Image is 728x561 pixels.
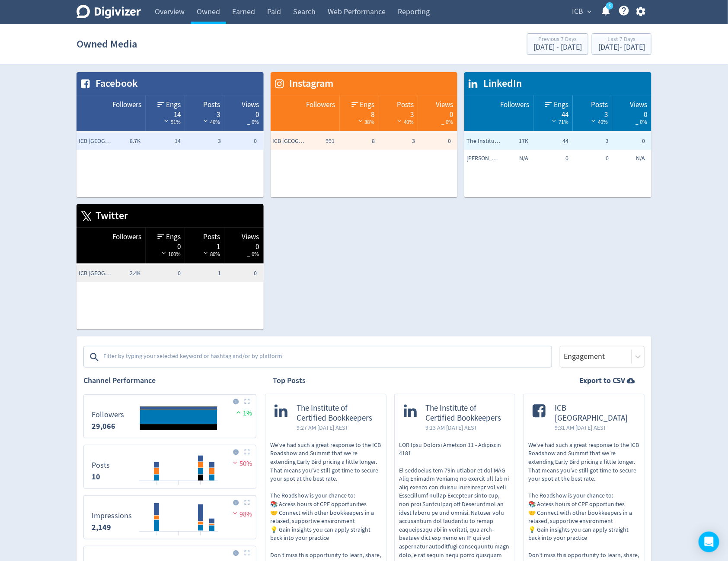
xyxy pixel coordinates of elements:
[571,150,611,167] td: 0
[160,250,181,258] span: 100%
[234,409,252,418] span: 1%
[591,100,608,110] span: Posts
[92,410,124,420] dt: Followers
[630,100,647,110] span: Views
[538,110,568,117] div: 44
[162,117,171,124] img: negative-performance-white.svg
[577,110,608,117] div: 3
[383,110,414,117] div: 3
[79,269,113,278] span: ICB Australia
[229,110,259,117] div: 0
[441,118,453,126] span: _ 0%
[589,117,598,124] img: negative-performance-white.svg
[92,460,110,470] dt: Posts
[231,510,252,519] span: 98%
[87,398,252,434] svg: Followers 0
[589,118,608,126] span: 40%
[395,118,414,126] span: 40%
[92,472,100,482] strong: 10
[166,100,181,110] span: Engs
[464,72,651,197] table: customized table
[395,117,404,124] img: negative-performance-white.svg
[417,133,457,150] td: 0
[285,76,334,91] span: Instagram
[244,500,250,505] img: Placeholder
[143,133,183,150] td: 14
[571,133,611,150] td: 3
[271,72,458,197] table: customized table
[297,403,377,423] span: The Institute of Certified Bookkeepers
[344,110,375,117] div: 8
[550,118,568,126] span: 71%
[92,511,132,521] dt: Impressions
[533,44,582,51] div: [DATE] - [DATE]
[490,150,530,167] td: N/A
[234,409,243,415] img: positive-performance.svg
[426,403,506,423] span: The Institute of Certified Bookkeepers
[166,232,181,242] span: Engs
[223,265,263,282] td: 0
[397,100,414,110] span: Posts
[248,118,259,126] span: _ 0%
[616,110,647,117] div: 0
[242,100,259,110] span: Views
[490,133,530,150] td: 17K
[360,100,375,110] span: Engs
[242,232,259,242] span: Views
[466,137,501,146] span: The Institute of Certified Bookkeepers
[297,133,337,150] td: 991
[273,137,307,146] span: ICB Australia
[79,137,113,146] span: ICB Australia
[83,375,256,386] h2: Channel Performance
[606,2,613,10] a: 5
[92,522,111,532] strong: 2,149
[579,375,625,386] strong: Export to CSV
[609,3,611,9] text: 5
[337,133,377,150] td: 8
[569,5,594,19] button: ICB
[530,133,571,150] td: 44
[273,375,306,386] h2: Top Posts
[436,100,453,110] span: Views
[189,110,220,117] div: 3
[555,423,635,432] span: 9:31 AM [DATE] AEST
[203,232,220,242] span: Posts
[189,242,220,249] div: 1
[466,154,501,163] span: Amanda Linton
[356,118,375,126] span: 38%
[699,532,719,552] div: Open Intercom Messenger
[160,250,168,256] img: negative-performance-white.svg
[173,535,184,541] text: 06/09
[223,133,263,150] td: 0
[231,510,239,517] img: negative-performance.svg
[195,535,206,541] text: 08/09
[244,399,250,404] img: Placeholder
[77,204,264,330] table: customized table
[201,250,210,256] img: negative-performance-white.svg
[77,72,264,197] table: customized table
[500,100,529,110] span: Followers
[248,250,259,258] span: _ 0%
[112,232,141,242] span: Followers
[231,460,239,466] img: negative-performance.svg
[91,76,138,91] span: Facebook
[102,133,143,150] td: 8.7K
[533,36,582,44] div: Previous 7 Days
[112,100,141,110] span: Followers
[151,484,162,490] text: 04/09
[635,118,647,126] span: _ 0%
[151,535,162,541] text: 04/09
[244,449,250,455] img: Placeholder
[91,209,128,223] span: Twitter
[102,265,143,282] td: 2.4K
[527,33,588,55] button: Previous 7 Days[DATE] - [DATE]
[297,423,377,432] span: 9:27 AM [DATE] AEST
[203,100,220,110] span: Posts
[422,110,453,117] div: 0
[572,5,583,19] span: ICB
[377,133,417,150] td: 3
[201,118,220,126] span: 40%
[92,421,115,431] strong: 29,066
[143,265,183,282] td: 0
[585,8,593,16] span: expand_more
